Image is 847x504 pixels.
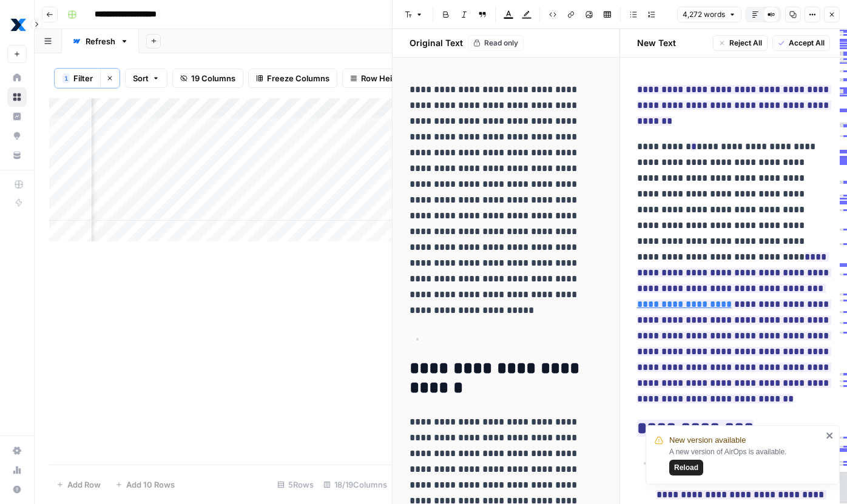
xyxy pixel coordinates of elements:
[67,479,101,491] span: Add Row
[677,7,741,22] button: 4,272 words
[191,72,235,84] span: 19 Columns
[7,87,27,107] a: Browse
[669,434,746,446] span: New version available
[484,38,518,49] span: Read only
[73,72,93,84] span: Filter
[826,431,834,440] button: close
[342,69,413,88] button: Row Height
[7,126,27,146] a: Opportunities
[669,446,822,475] div: A new version of AirOps is available.
[125,69,167,88] button: Sort
[674,462,698,473] span: Reload
[7,14,29,36] img: MaintainX Logo
[86,35,115,47] div: Refresh
[62,29,139,53] a: Refresh
[7,146,27,165] a: Your Data
[402,37,463,49] h2: Original Text
[729,38,762,49] span: Reject All
[789,38,825,49] span: Accept All
[133,72,149,84] span: Sort
[7,480,27,499] button: Help + Support
[126,479,175,491] span: Add 10 Rows
[683,9,725,20] span: 4,272 words
[248,69,337,88] button: Freeze Columns
[772,35,830,51] button: Accept All
[361,72,405,84] span: Row Height
[64,73,68,83] span: 1
[49,475,108,494] button: Add Row
[172,69,243,88] button: 19 Columns
[7,441,27,460] a: Settings
[272,475,319,494] div: 5 Rows
[7,10,27,40] button: Workspace: MaintainX
[319,475,392,494] div: 18/19 Columns
[7,460,27,480] a: Usage
[108,475,182,494] button: Add 10 Rows
[62,73,70,83] div: 1
[7,107,27,126] a: Insights
[7,68,27,87] a: Home
[669,460,703,475] button: Reload
[713,35,768,51] button: Reject All
[55,69,100,88] button: 1Filter
[267,72,329,84] span: Freeze Columns
[637,37,676,49] h2: New Text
